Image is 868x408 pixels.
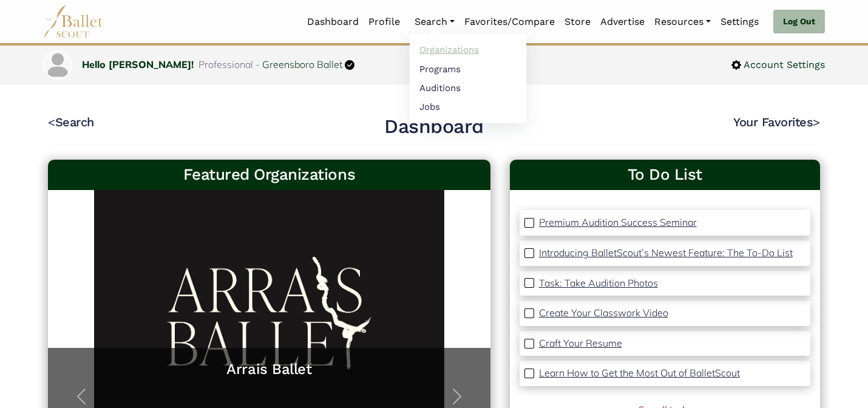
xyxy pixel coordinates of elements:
a: Resources [649,9,716,35]
a: Advertise [595,9,649,35]
ul: Resources [410,34,526,123]
a: Dashboard [302,9,364,35]
h3: Featured Organizations [58,165,481,185]
p: Craft Your Resume [539,337,622,349]
code: < [48,114,55,129]
a: Create Your Classwork Video [539,305,668,321]
a: Profile [364,9,405,35]
a: Hello [PERSON_NAME]! [82,58,194,70]
a: Greensboro Ballet [262,58,342,70]
a: Store [560,9,595,35]
a: Craft Your Resume [539,336,622,352]
code: > [813,114,820,129]
p: Learn How to Get the Most Out of BalletScout [539,367,740,379]
a: Search [410,9,459,35]
a: Learn How to Get the Most Out of BalletScout [539,365,740,381]
p: Introducing BalletScout’s Newest Feature: The To-Do List [539,246,793,259]
span: Account Settings [741,57,825,73]
p: Premium Audition Success Seminar [539,216,697,228]
a: Introducing BalletScout’s Newest Feature: The To-Do List [539,245,793,261]
a: Your Favorites> [733,115,820,129]
a: Programs [410,59,526,78]
a: Premium Audition Success Seminar [539,215,697,231]
a: Organizations [410,41,526,59]
a: Arrais Ballet [60,360,478,379]
h2: Dashboard [384,114,484,140]
img: profile picture [44,52,71,78]
span: - [256,58,260,70]
a: Auditions [410,78,526,97]
a: Jobs [410,97,526,116]
a: Log Out [773,10,825,34]
span: Professional [198,58,253,70]
a: <Search [48,115,94,129]
p: Create Your Classwork Video [539,307,668,319]
a: To Do List [520,165,810,185]
a: Favorites/Compare [459,9,560,35]
a: Task: Take Audition Photos [539,276,658,291]
a: Settings [716,9,764,35]
p: Task: Take Audition Photos [539,277,658,289]
a: Account Settings [731,57,825,73]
